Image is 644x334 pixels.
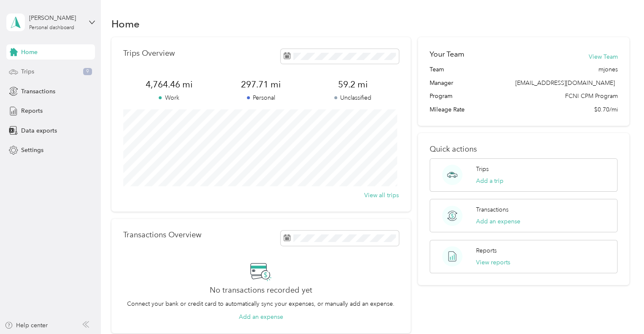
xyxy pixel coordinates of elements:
[430,105,465,114] span: Mileage Rate
[21,87,55,96] span: Transactions
[29,14,82,22] div: [PERSON_NAME]
[364,191,399,200] button: View all trips
[594,105,617,114] span: $0.70/mi
[307,79,399,90] span: 59.2 mi
[21,67,34,76] span: Trips
[476,165,489,174] p: Trips
[598,65,617,74] span: mjones
[430,65,444,74] span: Team
[515,79,614,87] span: [EMAIL_ADDRESS][DOMAIN_NAME]
[565,92,617,100] span: FCNI CPM Program
[597,287,644,334] iframe: Everlance-gr Chat Button Frame
[123,231,201,239] p: Transactions Overview
[127,299,395,308] p: Connect your bank or credit card to automatically sync your expenses, or manually add an expense.
[111,19,140,28] h1: Home
[476,246,497,255] p: Reports
[307,93,399,102] p: Unclassified
[29,25,74,30] div: Personal dashboard
[215,93,307,102] p: Personal
[215,79,307,90] span: 297.71 mi
[21,48,38,57] span: Home
[239,312,283,321] button: Add an expense
[476,205,509,214] p: Transactions
[476,177,503,185] button: Add a trip
[123,93,215,102] p: Work
[430,79,453,87] span: Manager
[5,321,48,330] button: Help center
[430,92,452,100] span: Program
[430,145,617,154] p: Quick actions
[21,106,43,115] span: Reports
[210,286,312,295] h2: No transactions recorded yet
[588,52,617,61] button: View Team
[430,49,464,60] h2: Your Team
[476,217,520,226] button: Add an expense
[83,68,92,76] span: 9
[123,49,175,58] p: Trips Overview
[476,258,510,267] button: View reports
[123,79,215,90] span: 4,764.46 mi
[21,126,57,135] span: Data exports
[21,146,43,155] span: Settings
